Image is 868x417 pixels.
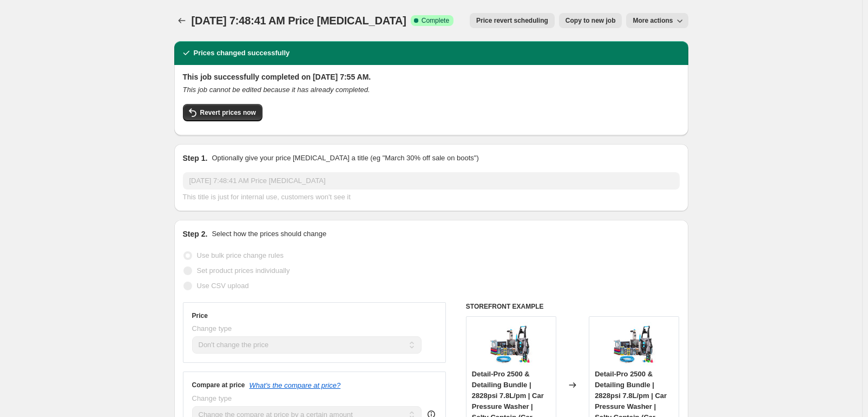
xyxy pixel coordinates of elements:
[633,16,673,25] span: More actions
[183,229,208,239] h2: Step 2.
[192,381,245,389] h3: Compare at price
[194,48,290,58] h2: Prices changed successfully
[183,153,208,164] h2: Step 1.
[626,13,688,28] button: More actions
[466,302,680,311] h6: STOREFRONT EXAMPLE
[476,16,548,25] span: Price revert scheduling
[192,324,232,333] span: Change type
[174,13,189,28] button: Price change jobs
[183,193,351,201] span: This title is just for internal use, customers won't see it
[470,13,555,28] button: Price revert scheduling
[192,394,232,402] span: Change type
[212,153,478,164] p: Optionally give your price [MEDICAL_DATA] a title (eg "March 30% off sale on boots")
[192,311,208,320] h3: Price
[249,381,341,389] button: What's the compare at price?
[565,16,616,25] span: Copy to new job
[183,104,262,121] button: Revert prices now
[212,229,326,239] p: Select how the prices should change
[613,322,656,366] img: Detail-Pro-_-Car-Replenish-Kit_CAR_80x.jpg
[197,282,249,290] span: Use CSV upload
[200,108,256,117] span: Revert prices now
[197,251,284,259] span: Use bulk price change rules
[192,15,406,27] span: [DATE] 7:48:41 AM Price [MEDICAL_DATA]
[489,322,532,366] img: Detail-Pro-_-Car-Replenish-Kit_CAR_80x.jpg
[183,172,680,190] input: 30% off holiday sale
[183,86,370,94] i: This job cannot be edited because it has already completed.
[422,16,449,25] span: Complete
[559,13,622,28] button: Copy to new job
[183,71,680,82] h2: This job successfully completed on [DATE] 7:55 AM.
[197,266,290,275] span: Set product prices individually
